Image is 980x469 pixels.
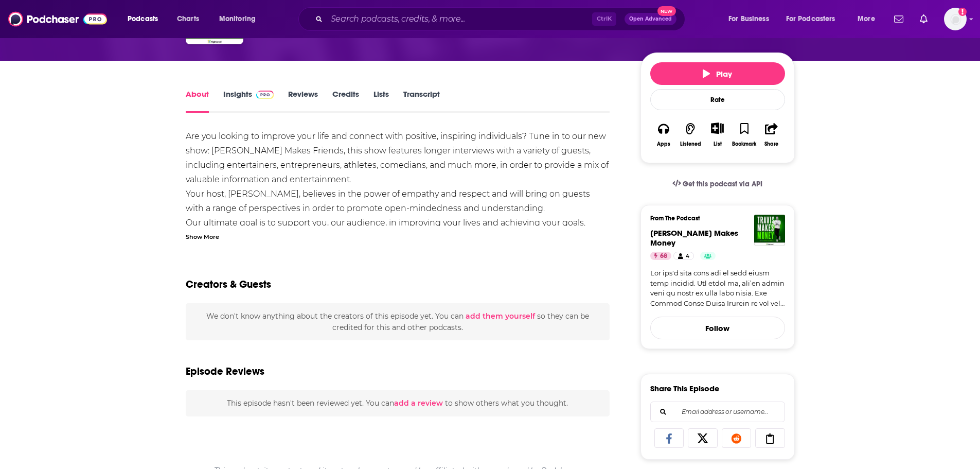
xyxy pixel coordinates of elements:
h3: Episode Reviews [186,365,264,378]
div: Listened [680,141,701,147]
button: open menu [850,11,888,27]
button: open menu [120,11,171,27]
span: For Business [728,12,769,26]
input: Search podcasts, credits, & more... [327,11,592,27]
a: Share on Facebook [654,428,684,448]
span: We don't know anything about the creators of this episode yet . You can so they can be credited f... [206,311,589,332]
button: Apps [650,116,677,153]
button: Bookmark [731,116,758,153]
a: Travis Makes Money [650,228,738,248]
span: Monitoring [219,12,256,26]
button: Show profile menu [944,8,967,30]
button: add a review [394,397,443,409]
div: Share [764,141,778,147]
a: Share on X/Twitter [688,428,718,448]
button: open menu [721,11,782,27]
a: Show notifications dropdown [890,10,907,28]
span: Ctrl K [592,12,616,26]
a: Share on Reddit [722,428,752,448]
h3: Share This Episode [650,384,719,393]
span: Get this podcast via API [683,180,762,188]
div: Apps [657,141,670,147]
div: Search followers [650,402,785,422]
div: List [714,141,722,147]
a: Transcript [403,89,440,113]
span: Open Advanced [629,16,672,22]
button: add them yourself [466,312,535,320]
a: Lists [373,89,389,113]
img: User Profile [944,8,967,30]
div: Bookmark [732,141,756,147]
span: 4 [686,251,689,262]
svg: Add a profile image [958,8,967,16]
div: Show More ButtonList [704,116,730,153]
span: Logged in as agoldsmithwissman [944,8,967,30]
a: Charts [170,11,205,27]
h2: Creators & Guests [186,278,271,291]
input: Email address or username... [659,402,776,422]
img: Podchaser Pro [256,91,274,99]
span: More [858,12,875,26]
span: [PERSON_NAME] Makes Money [650,228,738,248]
button: open menu [779,11,850,27]
a: 4 [673,252,693,260]
span: Charts [177,12,199,26]
button: Listened [677,116,704,153]
a: InsightsPodchaser Pro [223,89,274,113]
span: Podcasts [128,12,158,26]
button: Open AdvancedNew [625,13,676,25]
img: Podchaser - Follow, Share and Rate Podcasts [8,9,107,29]
span: For Podcasters [786,12,835,26]
button: Share [758,116,785,153]
span: New [657,6,676,16]
div: Search podcasts, credits, & more... [308,7,695,31]
a: 68 [650,252,671,260]
button: open menu [212,11,269,27]
a: Show notifications dropdown [916,10,932,28]
a: Reviews [288,89,318,113]
span: 68 [660,251,667,262]
a: Lor ips'd sita cons adi el sedd eiusm temp incidid. Utl etdol ma, ali’en admin veni qu nostr ex u... [650,268,785,308]
button: Show More Button [707,123,728,134]
div: Are you looking to improve your life and connect with positive, inspiring individuals? Tune in to... [186,129,610,432]
button: Play [650,62,785,85]
span: This episode hasn't been reviewed yet. You can to show others what you thought. [227,398,568,408]
div: Rate [650,89,785,110]
h3: From The Podcast [650,215,777,222]
a: Copy Link [755,428,785,448]
button: Follow [650,317,785,339]
img: Travis Makes Money [754,215,785,246]
a: About [186,89,209,113]
span: Play [703,69,732,79]
a: Credits [332,89,359,113]
a: Get this podcast via API [664,171,771,197]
